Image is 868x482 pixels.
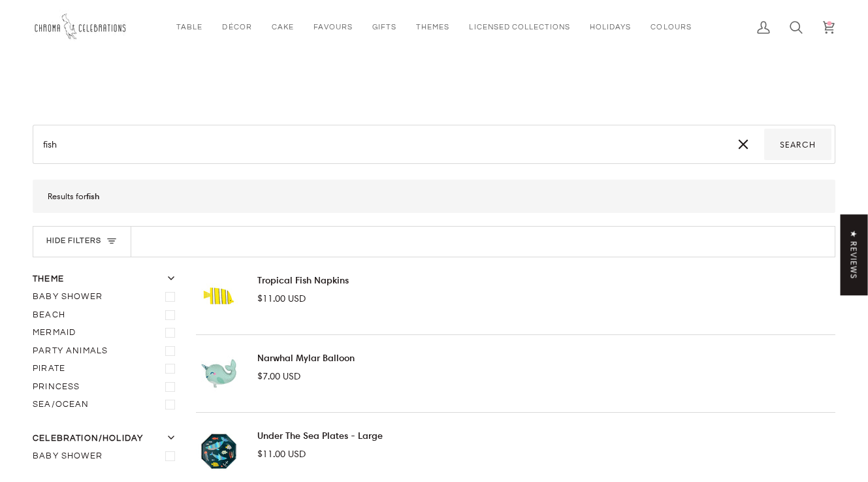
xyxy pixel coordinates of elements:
[33,288,180,306] label: Baby Shower
[257,274,349,286] a: Tropical Fish Napkins
[33,273,180,289] button: Theme
[313,22,353,33] span: Favours
[33,324,180,342] label: Mermaid
[86,191,99,201] span: fish
[372,22,396,33] span: Gifts
[222,22,251,33] span: Décor
[48,187,820,206] p: Results for
[33,432,143,445] span: Celebration/Holiday
[257,351,355,364] a: Narwhal Mylar Balloon
[176,22,202,33] span: Table
[33,10,131,44] img: Chroma Celebrations
[469,22,570,33] span: Licensed Collections
[257,370,300,382] span: $7.00 USD
[37,129,722,160] input: Search our store
[257,448,306,460] span: $11.00 USD
[33,447,180,466] label: Baby shower
[33,273,64,286] span: Theme
[257,293,306,304] span: $11.00 USD
[196,351,242,396] img: Narwhal Metallic Mylar Balloon
[33,360,180,378] label: Pirate
[33,378,180,396] label: Princess
[33,447,180,466] ul: Filter
[33,396,180,414] label: Sea/Ocean
[590,22,631,33] span: Holidays
[33,288,180,414] ul: Filter
[722,129,764,160] button: Reset
[33,306,180,325] label: Beach
[33,432,180,448] button: Celebration/Holiday
[257,429,383,442] a: Under The Sea Plates - Large
[651,22,691,33] span: Colours
[841,214,868,295] div: Click to open Judge.me floating reviews tab
[196,428,242,474] img: Under the Sea Party Plates
[46,235,101,248] span: Hide filters
[33,227,131,257] button: Hide filters
[416,22,449,33] span: Themes
[764,129,831,160] button: Search
[33,342,180,361] label: Party Animals
[272,22,294,33] span: Cake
